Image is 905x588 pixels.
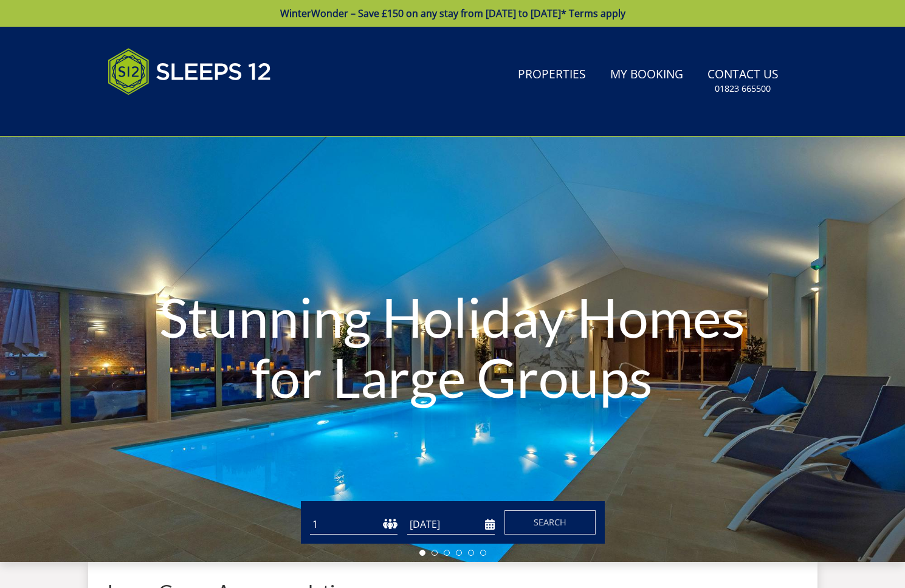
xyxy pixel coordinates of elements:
[715,83,771,95] small: 01823 665500
[407,514,495,535] input: Arrival Date
[504,510,596,535] button: Search
[605,61,688,89] a: My Booking
[102,109,229,120] iframe: Customer reviews powered by Trustpilot
[703,61,783,101] a: Contact Us01823 665500
[108,41,272,102] img: Sleeps 12
[534,516,566,528] span: Search
[136,263,769,431] h1: Stunning Holiday Homes for Large Groups
[513,61,591,89] a: Properties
